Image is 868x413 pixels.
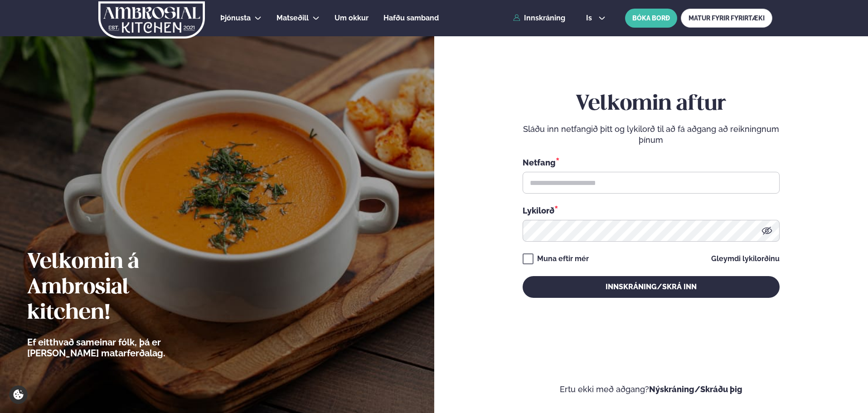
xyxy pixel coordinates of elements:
[220,13,251,24] a: Þjónusta
[649,384,742,394] a: Nýskráning/Skráðu þig
[27,250,215,326] h2: Velkomin á Ambrosial kitchen!
[711,255,780,262] a: Gleymdi lykilorðinu
[9,385,28,404] a: Cookie settings
[523,204,780,216] div: Lykilorð
[586,15,595,22] span: is
[523,276,780,298] button: Innskráning/Skrá inn
[383,13,439,24] a: Hafðu samband
[335,13,369,24] a: Um okkur
[276,14,309,22] span: Matseðill
[681,9,772,28] a: MATUR FYRIR FYRIRTÆKI
[523,124,780,146] p: Sláðu inn netfangið þitt og lykilorð til að fá aðgang að reikningnum þínum
[513,14,565,22] a: Innskráning
[27,337,215,359] p: Ef eitthvað sameinar fólk, þá er [PERSON_NAME] matarferðalag.
[523,92,780,117] h2: Velkomin aftur
[523,156,780,168] div: Netfang
[625,9,677,28] button: BÓKA BORÐ
[579,15,613,22] button: is
[461,384,841,395] p: Ertu ekki með aðgang?
[335,14,369,22] span: Um okkur
[97,1,206,39] img: logo
[383,14,439,22] span: Hafðu samband
[220,14,251,22] span: Þjónusta
[276,13,309,24] a: Matseðill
